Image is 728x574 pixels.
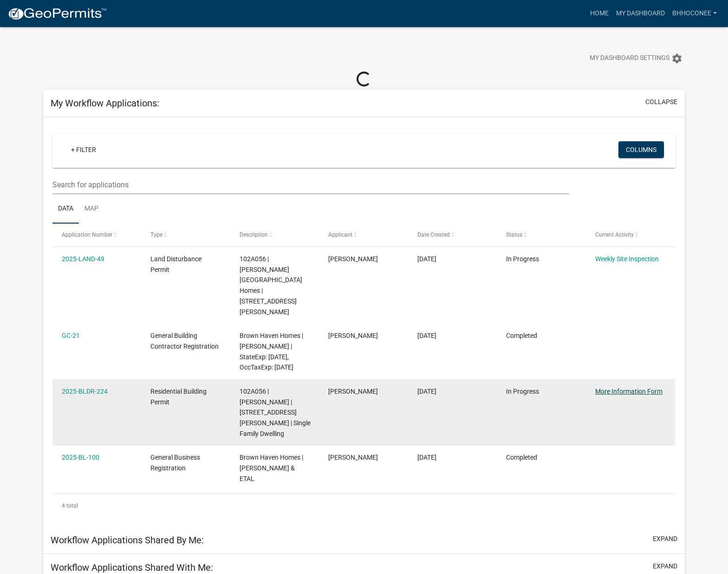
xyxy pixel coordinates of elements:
[64,141,104,158] a: + Filter
[240,454,303,482] span: Brown Haven Homes | KIRCHHOFF MARC A & ETAL
[595,231,634,238] span: Current Activity
[417,454,436,461] span: 04/30/2025
[582,49,690,67] button: My Dashboard Settingssettings
[645,97,677,107] button: collapse
[43,117,684,527] div: collapse
[328,332,378,339] span: Terrie Moon
[328,255,378,263] span: Terrie Moon
[618,141,664,158] button: Columns
[671,53,682,64] i: settings
[328,388,378,395] span: Terrie Moon
[51,534,204,546] h5: Workflow Applications Shared By Me:
[506,332,537,339] span: Completed
[52,175,569,194] input: Search for applications
[612,5,669,22] a: My Dashboard
[586,5,612,22] a: Home
[142,224,231,246] datatable-header-cell: Type
[240,388,311,437] span: 102A056 | TIRADO JAVIER | 115 ELLMAN DR | Single Family Dwelling
[653,561,677,571] button: expand
[506,231,522,238] span: Status
[595,388,663,395] a: More Information Form
[150,231,162,238] span: Type
[328,231,352,238] span: Applicant
[52,494,675,517] div: 4 total
[150,454,200,472] span: General Business Registration
[52,194,79,224] a: Data
[150,388,207,406] span: Residential Building Permit
[328,454,378,461] span: Terrie Moon
[417,332,436,339] span: 07/22/2025
[669,5,721,22] a: BHHOconee
[231,224,320,246] datatable-header-cell: Description
[506,255,539,263] span: In Progress
[51,98,159,109] h5: My Workflow Applications:
[590,53,669,64] span: My Dashboard Settings
[240,255,302,316] span: 102A056 | Terrie Moon - Brown Haven Homes | 115 ELLMAN DR
[52,224,142,246] datatable-header-cell: Application Number
[506,388,539,395] span: In Progress
[150,332,219,350] span: General Building Contractor Registration
[62,332,80,339] a: GC-21
[79,194,104,224] a: Map
[653,534,677,544] button: expand
[506,454,537,461] span: Completed
[417,255,436,263] span: 07/23/2025
[62,454,99,461] a: 2025-BL-100
[62,388,108,395] a: 2025-BLDR-224
[62,231,112,238] span: Application Number
[595,255,659,263] a: Weekly Site Inspection
[150,255,201,273] span: Land Disturbance Permit
[240,231,268,238] span: Description
[586,224,676,246] datatable-header-cell: Current Activity
[319,224,409,246] datatable-header-cell: Applicant
[51,562,213,573] h5: Workflow Applications Shared With Me:
[62,255,104,263] a: 2025-LAND-49
[240,332,303,371] span: Brown Haven Homes | John Allen | StateExp: 07/30/2026, OccTaxExp: 12/31/2025
[417,388,436,395] span: 07/19/2025
[409,224,498,246] datatable-header-cell: Date Created
[497,224,586,246] datatable-header-cell: Status
[417,231,450,238] span: Date Created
